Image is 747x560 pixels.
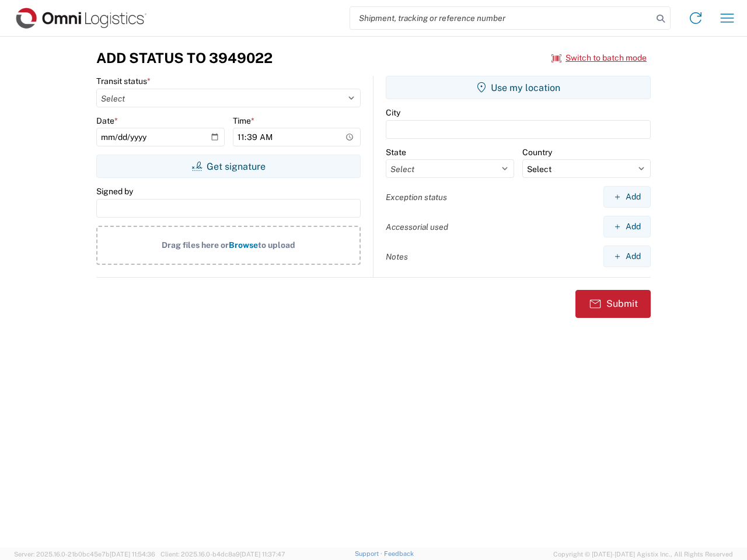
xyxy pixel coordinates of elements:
[522,147,552,157] label: Country
[96,155,361,178] button: Get signature
[386,76,651,99] button: Use my location
[603,216,651,237] button: Add
[575,290,651,318] button: Submit
[603,186,651,208] button: Add
[229,240,258,250] span: Browse
[96,186,133,197] label: Signed by
[384,550,414,557] a: Feedback
[160,551,285,558] span: Client: 2025.16.0-b4dc8a9
[386,251,408,262] label: Notes
[96,116,118,126] label: Date
[233,116,254,126] label: Time
[240,551,285,558] span: [DATE] 11:37:47
[258,240,295,250] span: to upload
[553,549,733,559] span: Copyright © [DATE]-[DATE] Agistix Inc., All Rights Reserved
[162,240,229,250] span: Drag files here or
[386,147,406,157] label: State
[355,550,384,557] a: Support
[386,222,448,232] label: Accessorial used
[110,551,155,558] span: [DATE] 11:54:36
[96,50,273,66] h3: Add Status to 3949022
[551,48,647,68] button: Switch to batch mode
[14,551,155,558] span: Server: 2025.16.0-21b0bc45e7b
[386,107,400,118] label: City
[386,192,447,202] label: Exception status
[96,76,151,86] label: Transit status
[350,7,652,29] input: Shipment, tracking or reference number
[603,246,651,267] button: Add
